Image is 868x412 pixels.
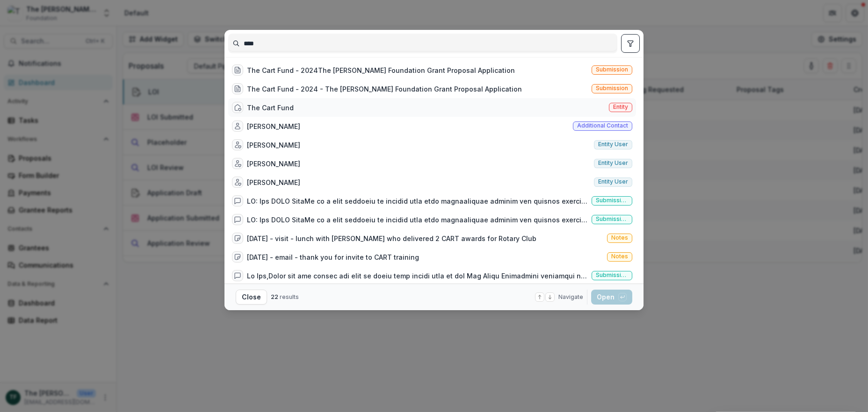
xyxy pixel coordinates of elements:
span: Notes [611,234,628,241]
span: Submission [596,85,628,92]
button: Open [591,290,632,305]
span: Submission [596,66,628,73]
div: Lo Ips,Dolor sit ame consec adi elit se doeiu temp incidi utla et dol Mag Aliqu Enimadmini veniam... [247,271,588,281]
div: The Cart Fund [247,103,294,113]
div: The Cart Fund - 2024 - The [PERSON_NAME] Foundation Grant Proposal Application [247,84,522,94]
button: Close [236,290,267,305]
span: Navigate [558,293,583,301]
span: Entity user [598,160,628,166]
span: Entity user [598,141,628,148]
span: results [280,293,299,300]
span: Submission comment [596,197,628,204]
div: The Cart Fund - 2024The [PERSON_NAME] Foundation Grant Proposal Application [247,65,515,75]
div: [PERSON_NAME] [247,121,300,131]
span: Notes [611,253,628,260]
div: [DATE] - visit - lunch with [PERSON_NAME] who delivered 2 CART awards for Rotary Club [247,234,536,243]
span: Entity user [598,178,628,185]
div: [PERSON_NAME] [247,140,300,150]
span: 22 [271,293,278,300]
div: LO: Ips DOLO SitaMe co a elit seddoeiu te incidid utla etdo magnaaliquae adminim ven quisnos exer... [247,215,588,225]
span: Additional contact [577,122,628,129]
span: Submission comment [596,272,628,278]
button: toggle filters [621,34,640,53]
div: LO: Ips DOLO SitaMe co a elit seddoeiu te incidid utla etdo magnaaliquae adminim ven quisnos exer... [247,196,588,206]
div: [PERSON_NAME] [247,159,300,169]
span: Entity [613,104,628,110]
div: [PERSON_NAME] [247,178,300,187]
div: [DATE] - email - thank you for invite to CART training [247,252,419,262]
span: Submission comment [596,216,628,222]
